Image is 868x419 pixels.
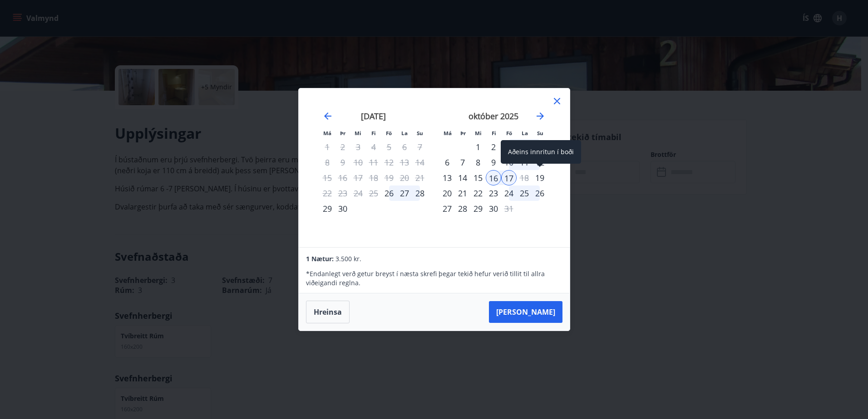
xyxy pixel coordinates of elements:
[517,170,532,185] td: Not available. laugardagur, 18. október 2025
[486,170,501,185] td: Selected as start date. fimmtudagur, 16. október 2025
[532,139,547,155] td: Choose sunnudagur, 5. október 2025 as your check-in date. It’s available.
[501,139,517,155] div: 3
[455,201,470,216] div: 28
[386,130,392,136] small: Fö
[350,170,366,185] td: Not available. miðvikudagur, 17. september 2025
[470,155,486,170] div: 8
[455,185,470,201] td: Choose þriðjudagur, 21. október 2025 as your check-in date. It’s available.
[417,130,423,136] small: Su
[439,155,455,170] td: Choose mánudagur, 6. október 2025 as your check-in date. It’s available.
[489,301,562,323] button: [PERSON_NAME]
[397,185,412,201] div: 27
[486,139,501,155] td: Choose fimmtudagur, 2. október 2025 as your check-in date. It’s available.
[381,170,397,185] td: Not available. föstudagur, 19. september 2025
[470,139,486,155] td: Choose miðvikudagur, 1. október 2025 as your check-in date. It’s available.
[532,170,547,185] div: Aðeins innritun í boði
[320,155,335,170] td: Not available. mánudagur, 8. september 2025
[501,139,517,155] td: Choose föstudagur, 3. október 2025 as your check-in date. It’s available.
[470,201,486,216] div: 29
[486,201,501,216] div: 30
[397,155,412,170] td: Not available. laugardagur, 13. september 2025
[340,130,345,136] small: Þr
[475,130,482,136] small: Mi
[470,170,486,185] td: Choose miðvikudagur, 15. október 2025 as your check-in date. It’s available.
[486,155,501,170] td: Choose fimmtudagur, 9. október 2025 as your check-in date. It’s available.
[517,139,532,155] td: Choose laugardagur, 4. október 2025 as your check-in date. It’s available.
[371,130,376,136] small: Fi
[532,170,547,185] td: Choose sunnudagur, 19. október 2025 as your check-in date. It’s available.
[501,185,517,201] td: Choose föstudagur, 24. október 2025 as your check-in date. It’s available.
[335,185,350,201] td: Not available. þriðjudagur, 23. september 2025
[366,155,381,170] td: Not available. fimmtudagur, 11. september 2025
[381,185,397,201] td: Choose föstudagur, 26. september 2025 as your check-in date. It’s available.
[412,170,428,185] td: Not available. sunnudagur, 21. september 2025
[412,139,428,155] td: Not available. sunnudagur, 7. september 2025
[486,185,501,201] td: Choose fimmtudagur, 23. október 2025 as your check-in date. It’s available.
[310,99,559,236] div: Calendar
[439,185,455,201] div: 20
[306,301,350,323] button: Hreinsa
[323,130,331,136] small: Má
[517,185,532,201] td: Choose laugardagur, 25. október 2025 as your check-in date. It’s available.
[397,185,412,201] td: Choose laugardagur, 27. september 2025 as your check-in date. It’s available.
[501,170,517,185] div: Aðeins útritun í boði
[350,155,366,170] td: Not available. miðvikudagur, 10. september 2025
[501,140,581,164] div: Aðeins innritun í boði
[455,170,470,185] td: Choose þriðjudagur, 14. október 2025 as your check-in date. It’s available.
[460,130,466,136] small: Þr
[322,111,333,122] div: Move backward to switch to the previous month.
[350,185,366,201] td: Not available. miðvikudagur, 24. september 2025
[355,130,361,136] small: Mi
[470,155,486,170] td: Choose miðvikudagur, 8. október 2025 as your check-in date. It’s available.
[455,155,470,170] div: 7
[439,201,455,216] td: Choose mánudagur, 27. október 2025 as your check-in date. It’s available.
[335,201,350,216] div: 30
[366,170,381,185] td: Not available. fimmtudagur, 18. september 2025
[486,185,501,201] div: 23
[470,201,486,216] td: Choose miðvikudagur, 29. október 2025 as your check-in date. It’s available.
[486,139,501,155] div: 2
[469,111,518,122] strong: október 2025
[381,185,397,201] div: Aðeins innritun í boði
[401,130,408,136] small: La
[397,170,412,185] td: Not available. laugardagur, 20. september 2025
[335,254,361,263] span: 3.500 kr.
[470,139,486,155] div: 1
[501,185,517,201] div: 24
[470,185,486,201] div: 22
[439,170,455,185] td: Choose mánudagur, 13. október 2025 as your check-in date. It’s available.
[439,185,455,201] td: Choose mánudagur, 20. október 2025 as your check-in date. It’s available.
[335,201,350,216] td: Choose þriðjudagur, 30. september 2025 as your check-in date. It’s available.
[470,170,486,185] div: 15
[439,155,455,170] div: 6
[335,155,350,170] td: Not available. þriðjudagur, 9. september 2025
[532,185,547,201] td: Choose sunnudagur, 26. október 2025 as your check-in date. It’s available.
[412,155,428,170] td: Not available. sunnudagur, 14. september 2025
[532,185,547,201] div: 26
[455,185,470,201] div: 21
[397,139,412,155] td: Not available. laugardagur, 6. september 2025
[320,185,335,201] td: Not available. mánudagur, 22. september 2025
[535,111,546,122] div: Move forward to switch to the next month.
[320,139,335,155] td: Not available. mánudagur, 1. september 2025
[306,254,334,263] span: 1 Nætur:
[501,201,517,216] div: Aðeins útritun í boði
[320,201,335,216] td: Choose mánudagur, 29. september 2025 as your check-in date. It’s available.
[537,130,543,136] small: Su
[522,130,528,136] small: La
[381,155,397,170] td: Not available. föstudagur, 12. september 2025
[501,170,517,185] td: Selected as end date. föstudagur, 17. október 2025
[506,130,512,136] small: Fö
[320,201,335,216] div: 29
[439,170,455,185] div: 13
[486,155,501,170] div: 9
[532,139,547,155] div: 5
[335,139,350,155] td: Not available. þriðjudagur, 2. september 2025
[444,130,452,136] small: Má
[381,139,397,155] td: Not available. föstudagur, 5. september 2025
[486,170,501,185] div: 16
[412,185,428,201] td: Choose sunnudagur, 28. september 2025 as your check-in date. It’s available.
[439,201,455,216] div: 27
[361,111,386,122] strong: [DATE]
[455,170,470,185] div: 14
